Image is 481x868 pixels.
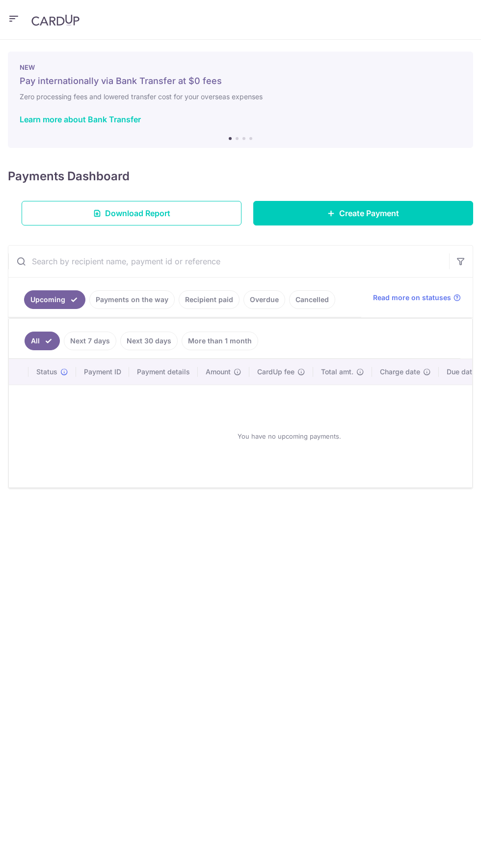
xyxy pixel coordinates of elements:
a: Next 7 days [64,332,116,350]
span: Due date [447,367,476,377]
img: CardUp [31,14,80,26]
span: CardUp fee [257,367,294,377]
span: Create Payment [339,207,399,219]
span: Download Report [105,207,170,219]
a: Payments on the way [89,290,175,309]
a: Upcoming [24,290,85,309]
span: Charge date [380,367,420,377]
a: All [25,332,60,350]
a: Read more on statuses [373,293,461,303]
input: Search by recipient name, payment id or reference [8,246,449,277]
p: NEW [20,63,461,71]
a: Recipient paid [179,290,240,309]
span: Amount [206,367,231,377]
span: Total amt. [321,367,353,377]
a: Next 30 days [120,332,178,350]
h6: Zero processing fees and lowered transfer cost for your overseas expenses [20,91,461,103]
span: Status [36,367,57,377]
a: Overdue [243,290,285,309]
a: More than 1 month [182,332,258,350]
h5: Pay internationally via Bank Transfer at $0 fees [20,75,461,87]
th: Payment ID [76,359,129,385]
a: Create Payment [253,201,473,225]
span: Read more on statuses [373,293,451,303]
a: Cancelled [289,290,335,309]
a: Learn more about Bank Transfer [20,114,141,124]
a: Download Report [22,201,241,225]
th: Payment details [129,359,198,385]
h4: Payments Dashboard [8,168,130,185]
